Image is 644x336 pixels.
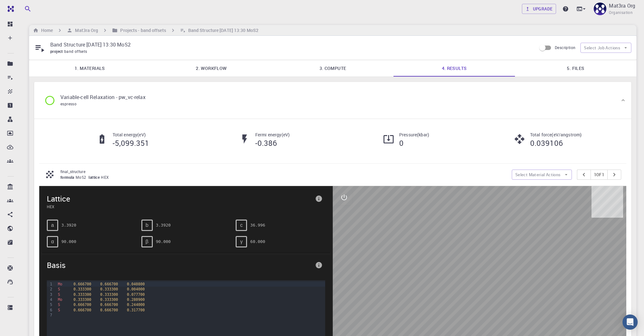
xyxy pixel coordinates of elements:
span: formula [60,175,76,180]
span: Description [555,45,575,50]
div: Open Intercom Messenger [622,314,638,330]
p: Pressure ( kbar ) [399,132,429,138]
span: 0.666700 [100,282,118,286]
span: 0.333300 [100,287,118,291]
h6: Home [39,27,53,34]
span: MoS2 [76,175,89,180]
span: espresso [60,101,77,106]
pre: 3.3920 [156,220,171,231]
span: S [58,287,60,291]
span: Lattice [47,194,313,204]
h6: Mat3ra Org [72,27,98,34]
button: info [313,259,325,271]
span: S [58,302,60,307]
div: 2 [47,287,53,292]
h6: Band Structure [DATE] 13:30 MoS2 [186,27,258,34]
span: α [51,239,54,245]
h6: Projects - band offsets [118,27,166,34]
span: Mo [58,282,62,286]
h5: 0.039106 [530,138,582,148]
span: 0.666700 [100,302,118,307]
span: 0.666700 [100,308,118,312]
p: final_structure [60,169,507,174]
span: 0.666700 [73,308,91,312]
span: 0.317700 [127,308,145,312]
p: Total energy ( eV ) [113,132,149,138]
pre: 90.000 [61,236,76,247]
span: β [146,239,148,245]
span: 0.333300 [100,292,118,297]
span: 0.666700 [73,282,91,286]
div: 1 [47,282,53,287]
div: 5 [47,302,53,307]
a: 3. Compute [272,60,393,77]
p: Variable-cell Relaxation - pw_vc-relax [60,93,146,101]
span: S [58,308,60,312]
span: 0.077700 [127,292,145,297]
img: logo [5,6,14,12]
a: 4. Results [393,60,515,77]
h5: 0 [399,138,429,148]
p: Total force ( eV/angstrom ) [530,132,582,138]
a: 5. Files [515,60,636,77]
span: 0.004000 [127,287,145,291]
button: Select Material Actions [512,170,572,180]
span: 0.333300 [100,297,118,302]
span: Basis [47,260,313,270]
pre: 36.996 [250,220,265,231]
span: Mo [58,297,62,302]
span: c [240,222,243,228]
pre: 60.000 [250,236,265,247]
div: 6 [47,308,53,313]
button: info [313,192,325,205]
span: 0.333300 [73,287,91,291]
span: lattice [89,175,101,180]
h5: -0.386 [255,138,290,148]
p: Mat3ra Org [609,2,635,9]
span: S [58,292,60,297]
p: Band Structure [DATE] 13:30 MoS2 [50,41,531,48]
span: Organisation [609,9,633,16]
pre: 90.000 [156,236,171,247]
div: pager [577,170,622,180]
span: 0.040800 [127,282,145,286]
pre: 3.3920 [61,220,76,231]
span: 0.244000 [127,302,145,307]
p: Fermi energy ( eV ) [255,132,290,138]
button: Upgrade [522,4,556,14]
span: band offsets [64,49,90,54]
a: 2. Workflow [151,60,272,77]
div: Variable-cell Relaxation - pw_vc-relaxespresso [34,82,631,119]
a: 1. Materials [29,60,151,77]
button: 1of1 [591,170,608,180]
span: b [146,222,148,228]
img: Mat3ra Org [594,3,606,15]
div: 3 [47,292,53,297]
div: 7 [47,313,53,318]
span: HEX [47,204,313,209]
span: 0.666700 [73,302,91,307]
span: 0.280900 [127,297,145,302]
span: a [51,222,54,228]
span: 0.333300 [73,297,91,302]
span: 0.333300 [73,292,91,297]
button: Select Job Actions [580,43,631,53]
h5: -5,099.351 [113,138,149,148]
nav: breadcrumb [32,27,260,34]
div: 4 [47,297,53,302]
span: γ [240,239,243,245]
span: HEX [101,175,111,180]
span: project [50,49,64,54]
